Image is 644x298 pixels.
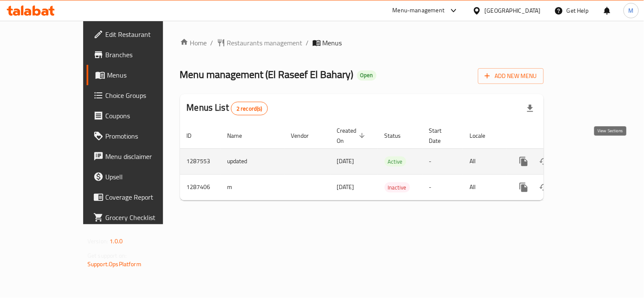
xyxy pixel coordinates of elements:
li: / [211,38,214,48]
span: Edit Restaurant [105,29,184,39]
button: more [514,177,534,198]
button: more [514,151,534,172]
span: Coverage Report [105,192,184,202]
span: Start Date [429,125,453,146]
a: Support.OpsPlatform [87,259,141,270]
span: Version: [87,236,108,247]
span: ID [187,131,203,141]
span: Promotions [105,131,184,141]
span: Status [385,131,412,141]
span: Coupons [105,111,184,121]
button: Add New Menu [478,68,544,84]
span: [DATE] [337,156,354,167]
div: Active [385,156,406,167]
span: Get support on: [87,250,127,261]
a: Menus [87,65,191,85]
a: Menu disclaimer [87,146,191,167]
span: Vendor [291,131,320,141]
td: - [422,148,463,174]
span: 2 record(s) [231,105,267,113]
div: Menu-management [393,6,445,16]
span: Menus [107,70,184,80]
span: Created On [337,125,368,146]
a: Home [180,38,207,48]
td: 1287553 [180,148,221,174]
th: Actions [507,123,602,149]
div: Total records count [231,102,268,115]
span: Menu disclaimer [105,151,184,162]
a: Coverage Report [87,187,191,207]
span: Active [385,157,406,167]
span: Add New Menu [485,71,537,81]
span: M [629,6,634,15]
td: - [422,174,463,200]
a: Promotions [87,126,191,146]
a: Branches [87,45,191,65]
span: Inactive [385,183,410,192]
td: All [463,174,507,200]
span: 1.0.0 [110,236,123,247]
span: Menus [323,38,342,48]
td: 1287406 [180,174,221,200]
nav: breadcrumb [180,38,544,48]
a: Edit Restaurant [87,24,191,45]
div: [GEOGRAPHIC_DATA] [485,6,541,15]
td: m [221,174,284,200]
div: Open [357,70,377,81]
a: Choice Groups [87,85,191,106]
span: Menu management ( El Raseef El Bahary ) [180,65,354,84]
button: Change Status [534,151,554,172]
span: Grocery Checklist [105,212,184,223]
a: Restaurants management [217,38,303,48]
span: Restaurants management [227,38,303,48]
span: Upsell [105,172,184,182]
h2: Menus List [187,101,268,115]
td: All [463,148,507,174]
a: Upsell [87,167,191,187]
button: Change Status [534,177,554,198]
span: Choice Groups [105,90,184,100]
td: updated [221,148,284,174]
span: Branches [105,50,184,60]
a: Grocery Checklist [87,207,191,228]
span: Locale [470,131,497,141]
span: [DATE] [337,181,354,192]
table: enhanced table [180,123,602,201]
span: Name [228,131,253,141]
li: / [306,38,309,48]
a: Coupons [87,106,191,126]
span: Open [357,72,377,79]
